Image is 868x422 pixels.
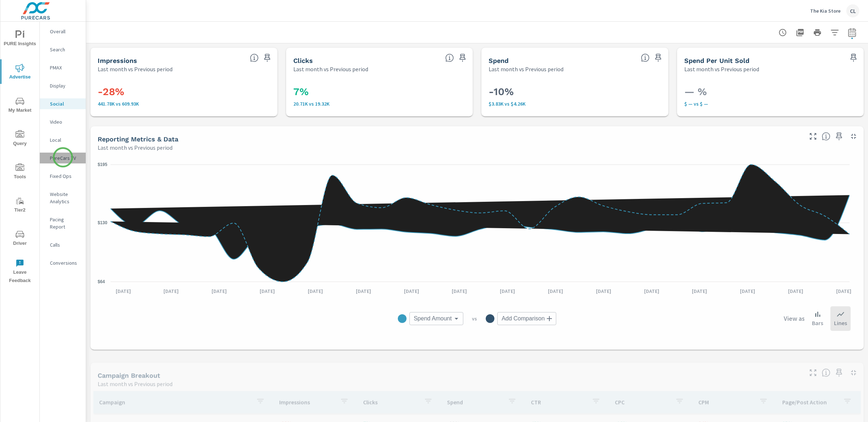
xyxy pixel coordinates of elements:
[351,287,376,295] p: [DATE]
[363,398,418,406] p: Clicks
[40,214,86,232] div: Pacing Report
[641,54,650,62] span: The amount of money spent on advertising during the period.
[445,54,454,62] span: The number of times an ad was clicked by a consumer.
[50,154,80,162] p: PureCars TV
[531,398,586,406] p: CTR
[293,65,368,73] p: Last month vs Previous period
[303,287,328,295] p: [DATE]
[293,57,313,64] h5: Clicks
[50,82,80,89] p: Display
[99,398,250,406] p: Campaign
[822,368,830,377] span: This is a summary of Social performance results by campaign. Each column can be sorted.
[812,319,823,327] p: Bars
[98,57,137,64] h5: Impressions
[834,319,847,327] p: Lines
[207,287,232,295] p: [DATE]
[793,25,807,40] button: "Export Report to PDF"
[40,44,86,55] div: Search
[447,398,502,406] p: Spend
[495,287,520,295] p: [DATE]
[807,367,819,379] button: Make Fullscreen
[98,380,173,388] p: Last month vs Previous period
[684,101,857,107] p: $ — vs $ —
[50,136,80,144] p: Local
[40,26,86,37] div: Overall
[250,54,259,62] span: The number of times an ad was shown on your behalf.
[158,287,184,295] p: [DATE]
[40,98,86,109] div: Social
[50,100,80,107] p: Social
[784,315,805,322] h6: View as
[3,163,37,181] span: Tools
[591,287,616,295] p: [DATE]
[0,22,39,288] div: nav menu
[615,398,670,406] p: CPC
[50,259,80,267] p: Conversions
[98,135,178,143] h5: Reporting Metrics & Data
[40,80,86,91] div: Display
[846,4,859,17] div: CL
[50,28,80,35] p: Overall
[698,398,753,406] p: CPM
[50,118,80,125] p: Video
[497,312,556,325] div: Add Comparison
[833,131,845,142] span: Save this to your personalized report
[50,191,80,205] p: Website Analytics
[399,287,424,295] p: [DATE]
[40,257,86,268] div: Conversions
[98,143,173,152] p: Last month vs Previous period
[848,52,859,64] span: Save this to your personalized report
[833,367,845,379] span: Save this to your personalized report
[3,230,37,248] span: Driver
[98,65,173,73] p: Last month vs Previous period
[50,64,80,71] p: PMAX
[293,101,466,107] p: 20,711 vs 19,316
[98,279,105,284] text: $64
[3,97,37,115] span: My Market
[782,398,837,406] p: Page/Post Action
[279,398,334,406] p: Impressions
[3,197,37,214] span: Tier2
[827,25,842,40] button: Apply Filters
[50,172,80,180] p: Fixed Ops
[489,101,661,107] p: $3,829 vs $4,256
[261,52,273,64] span: Save this to your personalized report
[489,65,563,73] p: Last month vs Previous period
[845,25,859,40] button: Select Date Range
[40,135,86,145] div: Local
[463,315,486,322] p: vs
[40,62,86,73] div: PMAX
[848,131,859,142] button: Minimize Widget
[684,86,857,98] h3: — %
[40,116,86,127] div: Video
[810,25,825,40] button: Print Report
[735,287,760,295] p: [DATE]
[98,162,107,167] text: $195
[489,57,509,64] h5: Spend
[50,46,80,53] p: Search
[687,287,712,295] p: [DATE]
[293,86,466,98] h3: 7%
[40,171,86,182] div: Fixed Ops
[40,189,86,207] div: Website Analytics
[40,239,86,250] div: Calls
[3,259,37,285] span: Leave Feedback
[807,131,819,142] button: Make Fullscreen
[3,130,37,148] span: Query
[848,367,859,379] button: Minimize Widget
[684,65,759,73] p: Last month vs Previous period
[98,372,160,379] h5: Campaign Breakout
[822,132,830,141] span: Understand Social data over time and see how metrics compare to each other.
[98,220,107,225] text: $130
[502,315,545,322] span: Add Comparison
[111,287,136,295] p: [DATE]
[652,52,664,64] span: Save this to your personalized report
[543,287,568,295] p: [DATE]
[50,216,80,230] p: Pacing Report
[409,312,463,325] div: Spend Amount
[457,52,468,64] span: Save this to your personalized report
[98,86,270,98] h3: -28%
[3,30,37,48] span: PURE Insights
[447,287,472,295] p: [DATE]
[98,101,270,107] p: 441,780 vs 609,929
